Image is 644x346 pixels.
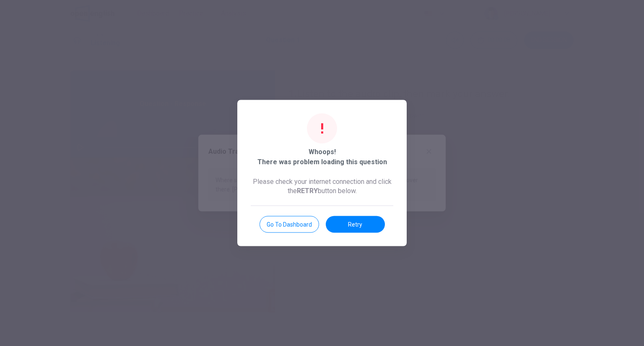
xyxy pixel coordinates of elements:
[309,147,336,157] span: Whoops!
[257,157,387,167] span: There was problem loading this question
[251,177,393,196] span: Please check your internet connection and click the button below.
[326,216,385,233] button: Retry
[260,216,319,233] button: Go to Dashboard
[297,187,318,195] b: RETRY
